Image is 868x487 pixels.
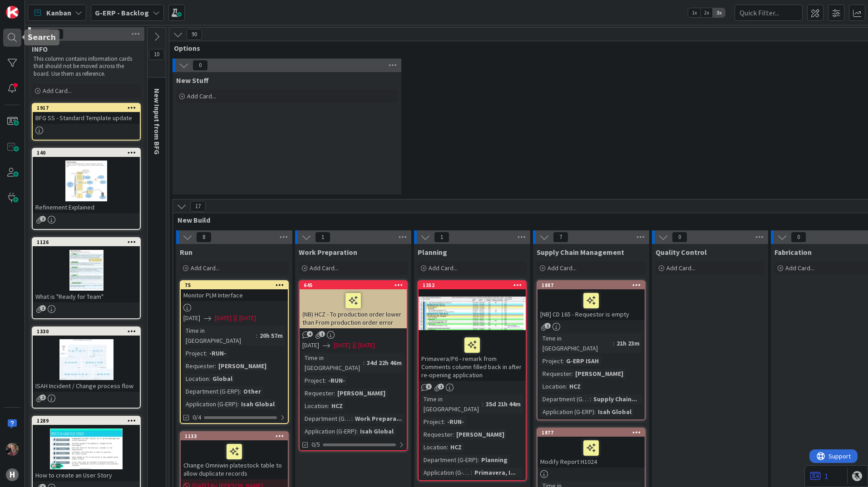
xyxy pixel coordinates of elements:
[37,418,140,424] div: 1289
[191,264,220,272] span: Add Card...
[537,248,624,257] span: Supply Chain Management
[28,33,56,42] h5: Search
[185,433,288,439] div: 1133
[181,281,288,289] div: 75
[454,429,507,439] div: [PERSON_NAME]
[614,338,642,348] div: 21h 23m
[37,239,140,245] div: 1126
[700,8,713,17] span: 2x
[429,264,458,272] span: Add Card...
[329,401,345,411] div: HCZ
[483,399,523,409] div: 35d 21h 44m
[537,280,646,420] a: 1887[NB] CD 165 - Requestor is emptyTime in [GEOGRAPHIC_DATA]:21h 23mProject:G-ERP ISAHRequester:...
[33,417,140,425] div: 1289
[547,264,577,272] span: Add Card...
[192,413,201,422] span: 0/4
[299,280,408,451] a: 645(NB) HCZ - To production order lower than From production order error[DATE][DATE][DATE]Time in...
[187,29,202,40] span: 90
[419,334,526,381] div: Primavera/P6 - remark from Comments column filled back in after re-opening application
[239,399,277,409] div: Isah Global
[183,399,237,409] div: Application (G-ERP)
[566,381,567,391] span: :
[95,8,149,17] b: G-ERP - Backlog
[307,331,313,337] span: 4
[33,291,140,302] div: What is "Ready for Team"
[185,282,288,288] div: 75
[479,455,510,465] div: Planning
[310,264,339,272] span: Add Card...
[32,237,141,319] a: 1126What is "Ready for Team"
[33,104,140,124] div: 1917BFG SS - Standard Template update
[241,386,263,396] div: Other
[540,333,613,353] div: Time in [GEOGRAPHIC_DATA]
[33,104,140,112] div: 1917
[353,414,404,424] div: Work Prepara...
[6,6,19,19] img: Visit kanbanzone.com
[538,429,645,468] div: 1877Modify Report H1024
[785,264,814,272] span: Add Card...
[302,426,356,436] div: Application (G-ERP)
[538,281,645,289] div: 1887
[713,8,725,17] span: 3x
[311,440,320,449] span: 0/5
[419,281,526,381] div: 1352Primavera/P6 - remark from Comments column filled back in after re-opening application
[478,455,479,465] span: :
[540,394,590,404] div: Department (G-ERP)
[482,399,483,409] span: :
[351,414,353,424] span: :
[33,149,140,213] div: 140Refinement Explained
[300,289,407,328] div: (NB) HCZ - To production order lower than From production order error
[302,341,319,350] span: [DATE]
[328,401,329,411] span: :
[453,429,454,439] span: :
[33,238,140,246] div: 1126
[209,374,210,384] span: :
[564,356,601,366] div: G-ERP ISAH
[6,468,19,481] div: H
[239,313,256,323] div: [DATE]
[33,112,140,124] div: BFG SS - Standard Template update
[183,361,215,371] div: Requester
[735,5,803,21] input: Quick Filter...
[6,443,19,456] img: BF
[33,417,140,481] div: 1289How to create an User Story
[358,341,375,350] div: [DATE]
[196,232,212,243] span: 8
[181,440,288,479] div: Change Omniwin platestock table to allow duplicate records
[418,280,527,481] a: 1352Primavera/P6 - remark from Comments column filled back in after re-opening applicationTime in...
[206,348,207,358] span: :
[363,358,365,368] span: :
[304,282,407,288] div: 645
[542,282,645,288] div: 1887
[562,356,564,366] span: :
[590,394,591,404] span: :
[46,7,71,18] span: Kanban
[326,375,347,385] div: -RUN-
[538,437,645,468] div: Modify Report H1024
[418,248,447,257] span: Planning
[33,327,140,336] div: 1330
[445,417,466,427] div: -RUN-
[300,281,407,289] div: 645
[37,150,140,156] div: 140
[448,442,464,452] div: HCZ
[215,313,232,323] span: [DATE]
[810,471,828,482] a: 1
[538,281,645,320] div: 1887[NB] CD 165 - Requestor is empty
[180,248,192,257] span: Run
[335,388,388,398] div: [PERSON_NAME]
[34,55,139,78] p: This column contains information cards that should not be moved across the board. Use them as ref...
[302,401,328,411] div: Location
[302,414,351,424] div: Department (G-ERP)
[183,326,256,346] div: Time in [GEOGRAPHIC_DATA]
[656,248,707,257] span: Quality Control
[192,60,208,71] span: 0
[181,281,288,301] div: 75Monitor PLM Interface
[43,87,72,95] span: Add Card...
[183,386,240,396] div: Department (G-ERP)
[300,281,407,328] div: 645(NB) HCZ - To production order lower than From production order error
[181,432,288,440] div: 1133
[774,248,812,257] span: Fabrication
[365,358,404,368] div: 34d 22h 46m
[190,201,206,212] span: 17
